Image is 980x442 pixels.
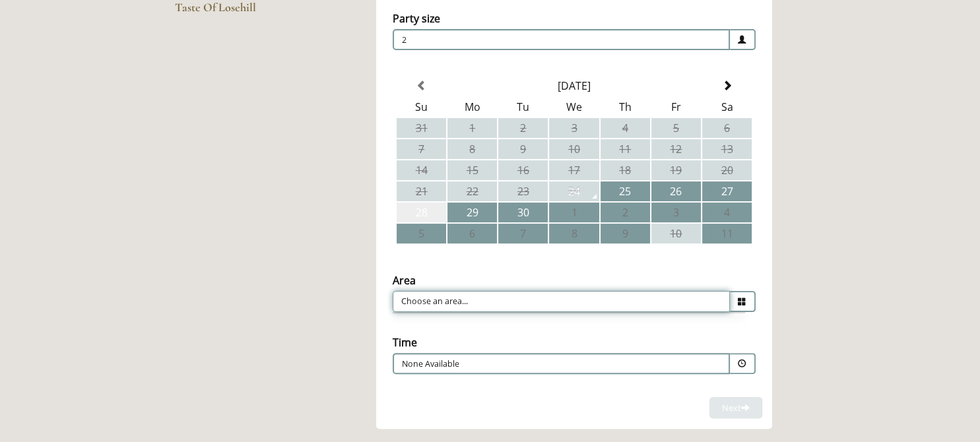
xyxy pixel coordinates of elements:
td: 17 [549,160,599,180]
td: 2 [601,203,650,222]
td: 19 [651,160,701,180]
th: Su [397,97,446,117]
label: Time [393,335,417,350]
td: 28 [397,203,446,222]
td: 10 [549,139,599,159]
td: 16 [498,160,548,180]
th: Th [601,97,650,117]
td: 20 [702,160,752,180]
td: 1 [447,118,497,138]
td: 21 [397,181,446,201]
td: 8 [549,224,599,243]
th: Tu [498,97,548,117]
td: 8 [447,139,497,159]
label: Party size [393,11,440,26]
th: Select Month [447,76,701,96]
td: 4 [702,203,752,222]
td: 25 [601,181,650,201]
td: 2 [498,118,548,138]
span: Next Month [721,80,732,91]
td: 1 [549,203,599,222]
td: 27 [702,181,752,201]
td: 6 [447,224,497,243]
td: 10 [651,224,701,243]
button: Next [709,397,762,419]
td: 9 [601,224,650,243]
td: 30 [498,203,548,222]
td: 24 [549,181,599,201]
td: 13 [702,139,752,159]
td: 29 [447,203,497,222]
td: 6 [702,118,752,138]
span: Previous Month [416,80,427,91]
td: 11 [702,224,752,243]
td: 22 [447,181,497,201]
td: 18 [601,160,650,180]
td: 26 [651,181,701,201]
td: 4 [601,118,650,138]
th: Fr [651,97,701,117]
label: Area [393,273,416,288]
td: 14 [397,160,446,180]
td: 15 [447,160,497,180]
span: Next [722,402,750,414]
span: 2 [393,29,730,50]
td: 7 [397,139,446,159]
td: 9 [498,139,548,159]
th: We [549,97,599,117]
th: Mo [447,97,497,117]
td: 3 [651,203,701,222]
td: 31 [397,118,446,138]
td: 5 [651,118,701,138]
th: Sa [702,97,752,117]
td: 3 [549,118,599,138]
td: 12 [651,139,701,159]
p: None Available [402,358,641,370]
td: 23 [498,181,548,201]
td: 5 [397,224,446,243]
td: 11 [601,139,650,159]
td: 7 [498,224,548,243]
